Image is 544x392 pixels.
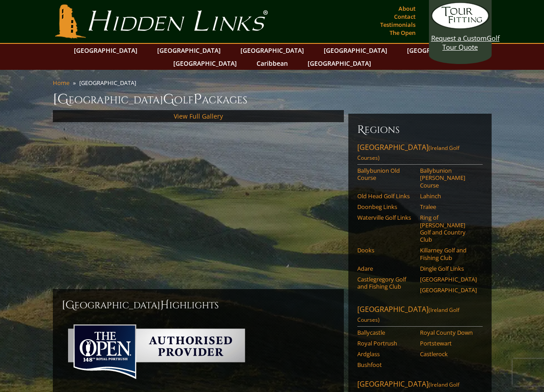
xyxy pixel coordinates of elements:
[357,192,414,200] a: Old Head Golf Links
[163,90,174,108] span: G
[357,340,414,347] a: Royal Portrush
[431,2,489,51] a: Request a CustomGolf Tour Quote
[357,265,414,272] a: Adare
[357,144,459,162] span: (Ireland Golf Courses)
[153,44,225,57] a: [GEOGRAPHIC_DATA]
[357,167,414,182] a: Ballybunion Old Course
[420,276,477,283] a: [GEOGRAPHIC_DATA]
[303,57,376,70] a: [GEOGRAPHIC_DATA]
[420,350,477,358] a: Castlerock
[357,350,414,358] a: Ardglass
[62,298,335,312] h2: [GEOGRAPHIC_DATA] ighlights
[420,192,477,200] a: Lahinch
[319,44,392,57] a: [GEOGRAPHIC_DATA]
[431,34,487,43] span: Request a Custom
[396,2,418,15] a: About
[357,123,483,137] h6: Regions
[357,361,414,368] a: Bushfoot
[420,203,477,210] a: Tralee
[357,247,414,254] a: Dooks
[169,57,241,70] a: [GEOGRAPHIC_DATA]
[357,329,414,336] a: Ballycastle
[357,203,414,210] a: Doonbeg Links
[53,79,69,87] a: Home
[420,265,477,272] a: Dingle Golf Links
[357,214,414,221] a: Waterville Golf Links
[392,10,418,23] a: Contact
[174,112,223,120] a: View Full Gallery
[420,286,477,294] a: [GEOGRAPHIC_DATA]
[378,18,418,31] a: Testimonials
[357,304,483,327] a: [GEOGRAPHIC_DATA](Ireland Golf Courses)
[420,329,477,336] a: Royal County Down
[357,142,483,165] a: [GEOGRAPHIC_DATA](Ireland Golf Courses)
[252,57,292,70] a: Caribbean
[160,298,169,312] span: H
[69,44,142,57] a: [GEOGRAPHIC_DATA]
[420,214,477,243] a: Ring of [PERSON_NAME] Golf and Country Club
[236,44,308,57] a: [GEOGRAPHIC_DATA]
[53,90,492,108] h1: [GEOGRAPHIC_DATA] olf ackages
[420,247,477,261] a: Killarney Golf and Fishing Club
[387,26,418,39] a: The Open
[193,90,202,108] span: P
[403,44,475,57] a: [GEOGRAPHIC_DATA]
[357,306,459,324] span: (Ireland Golf Courses)
[357,276,414,290] a: Castlegregory Golf and Fishing Club
[420,340,477,347] a: Portstewart
[420,167,477,189] a: Ballybunion [PERSON_NAME] Course
[79,79,140,87] li: [GEOGRAPHIC_DATA]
